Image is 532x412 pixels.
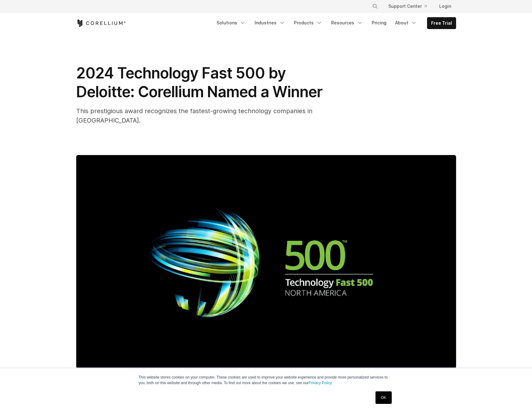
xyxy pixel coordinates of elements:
a: Support Center [383,1,432,12]
div: Navigation Menu [213,17,456,29]
a: Corellium Home [76,19,126,27]
span: This prestigious award recognizes the fastest-growing technology companies in [GEOGRAPHIC_DATA]. [76,107,312,124]
a: Resources [327,17,367,28]
img: 2024 Technology Fast 500 by Deloitte: Corellium Named a Winner [76,155,456,369]
a: OK [375,391,391,404]
a: Privacy Policy. [309,381,333,385]
a: Solutions [213,17,250,28]
a: Free Trial [427,18,456,29]
a: Products [290,17,326,28]
a: Login [434,1,456,12]
div: Navigation Menu [365,1,456,12]
a: About [391,17,421,28]
button: Search [370,1,381,12]
p: This website stores cookies on your computer. These cookies are used to improve your website expe... [139,374,394,386]
a: Pricing [368,17,390,28]
a: Industries [251,17,289,28]
span: 2024 Technology Fast 500 by Deloitte: Corellium Named a Winner [76,64,322,101]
